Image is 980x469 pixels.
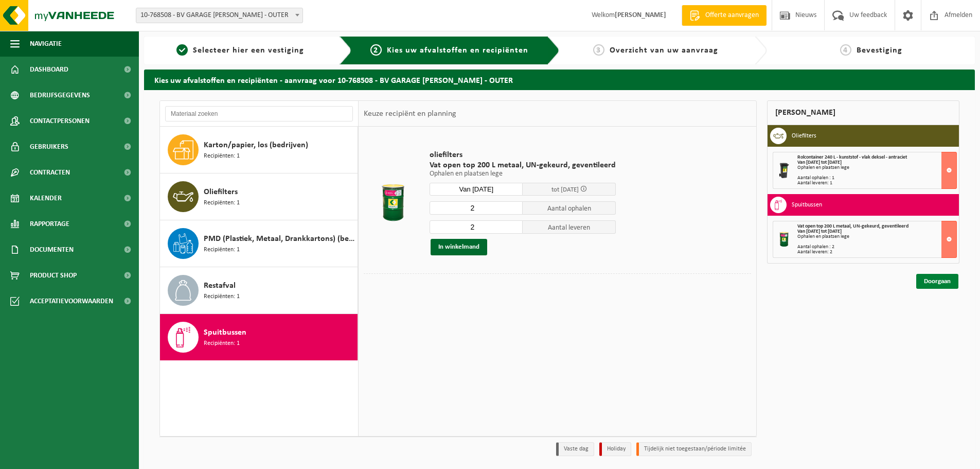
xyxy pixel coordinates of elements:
[204,198,240,208] span: Recipiënten: 1
[30,263,77,288] span: Product Shop
[204,245,240,255] span: Recipiënten: 1
[797,250,956,255] div: Aantal leveren: 2
[615,11,666,19] strong: [PERSON_NAME]
[797,165,956,170] div: Ophalen en plaatsen lege
[204,151,240,161] span: Recipiënten: 1
[30,82,90,108] span: Bedrijfsgegevens
[387,46,528,55] span: Kies uw afvalstoffen en recipiënten
[857,46,902,55] span: Bevestiging
[160,314,358,360] button: Spuitbussen Recipiënten: 1
[593,44,604,56] span: 3
[556,442,594,456] li: Vaste dag
[430,170,616,178] p: Ophalen en plaatsen lege
[204,186,238,198] span: Oliefilters
[840,44,851,56] span: 4
[797,160,842,165] strong: Van [DATE] tot [DATE]
[797,181,956,186] div: Aantal leveren: 1
[30,160,70,185] span: Contracten
[797,154,907,160] span: Rolcontainer 240 L - kunststof - vlak deksel - antraciet
[636,442,752,456] li: Tijdelijk niet toegestaan/période limitée
[792,128,816,144] h3: Oliefilters
[176,44,188,56] span: 1
[204,139,308,151] span: Karton/papier, los (bedrijven)
[193,46,304,55] span: Selecteer hier een vestiging
[30,31,62,57] span: Navigatie
[797,234,956,239] div: Ophalen en plaatsen lege
[30,211,69,237] span: Rapportage
[144,70,975,90] h2: Kies uw afvalstoffen en recipiënten - aanvraag voor 10-768508 - BV GARAGE [PERSON_NAME] - OUTER
[610,46,718,55] span: Overzicht van uw aanvraag
[430,160,616,170] span: Vat open top 200 L metaal, UN-gekeurd, geventileerd
[431,239,487,255] button: In winkelmand
[204,280,236,292] span: Restafval
[682,5,767,26] a: Offerte aanvragen
[797,223,908,229] span: Vat open top 200 L metaal, UN-gekeurd, geventileerd
[30,57,68,82] span: Dashboard
[149,44,331,57] a: 1Selecteer hier een vestiging
[523,220,616,234] span: Aantal leveren
[136,8,303,23] span: 10-768508 - BV GARAGE RIK LAMBRECHT - OUTER
[165,106,353,121] input: Materiaal zoeken
[30,237,74,263] span: Documenten
[523,201,616,215] span: Aantal ophalen
[204,326,246,339] span: Spuitbussen
[204,292,240,302] span: Recipiënten: 1
[792,197,822,213] h3: Spuitbussen
[30,134,68,160] span: Gebruikers
[797,176,956,181] div: Aantal ophalen : 1
[160,127,358,173] button: Karton/papier, los (bedrijven) Recipiënten: 1
[767,100,959,125] div: [PERSON_NAME]
[160,267,358,314] button: Restafval Recipiënten: 1
[599,442,631,456] li: Holiday
[370,44,382,56] span: 2
[160,173,358,220] button: Oliefilters Recipiënten: 1
[797,229,842,234] strong: Van [DATE] tot [DATE]
[797,245,956,250] div: Aantal ophalen : 2
[136,8,302,23] span: 10-768508 - BV GARAGE RIK LAMBRECHT - OUTER
[204,339,240,349] span: Recipiënten: 1
[430,150,616,160] span: oliefilters
[30,108,90,134] span: Contactpersonen
[430,183,523,196] input: Selecteer datum
[160,220,358,267] button: PMD (Plastiek, Metaal, Drankkartons) (bedrijven) Recipiënten: 1
[30,185,62,211] span: Kalender
[359,101,461,127] div: Keuze recipiënt en planning
[916,274,958,289] a: Doorgaan
[703,10,761,21] span: Offerte aanvragen
[551,186,579,193] span: tot [DATE]
[30,288,113,314] span: Acceptatievoorwaarden
[204,233,355,245] span: PMD (Plastiek, Metaal, Drankkartons) (bedrijven)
